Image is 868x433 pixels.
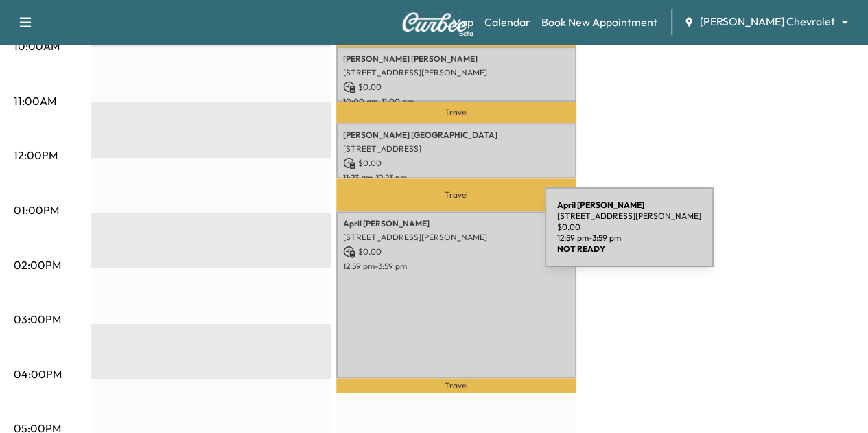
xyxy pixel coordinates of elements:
p: Travel [336,178,576,211]
p: $ 0.00 [343,246,570,258]
a: MapBeta [452,14,473,30]
span: [PERSON_NAME] Chevrolet [700,14,835,30]
p: [STREET_ADDRESS] [343,143,570,154]
p: 11:00AM [14,93,56,109]
p: 12:59 pm - 3:59 pm [557,233,701,244]
p: 11:23 am - 12:23 pm [343,172,570,183]
img: Curbee Logo [401,12,467,32]
p: Travel [336,378,576,393]
b: NOT READY [557,244,605,254]
p: 01:00PM [14,202,59,218]
a: Calendar [484,14,530,30]
p: 12:59 pm - 3:59 pm [343,261,570,272]
p: Travel [336,102,576,123]
p: $ 0.00 [343,81,570,93]
p: [STREET_ADDRESS][PERSON_NAME] [343,67,570,78]
p: 12:00PM [14,147,58,163]
b: April [PERSON_NAME] [557,200,644,210]
p: 10:00AM [14,38,60,54]
p: 03:00PM [14,311,61,327]
a: Book New Appointment [541,14,657,30]
p: 04:00PM [14,366,62,382]
div: Beta [459,28,473,38]
p: [PERSON_NAME] [PERSON_NAME] [343,54,570,65]
p: 02:00PM [14,257,61,273]
p: $ 0.00 [557,222,701,233]
p: April [PERSON_NAME] [343,218,570,229]
p: [PERSON_NAME] [GEOGRAPHIC_DATA] [343,130,570,141]
p: [STREET_ADDRESS][PERSON_NAME] [557,211,701,222]
p: 10:00 am - 11:00 am [343,96,570,107]
p: [STREET_ADDRESS][PERSON_NAME] [343,232,570,243]
p: $ 0.00 [343,157,570,169]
